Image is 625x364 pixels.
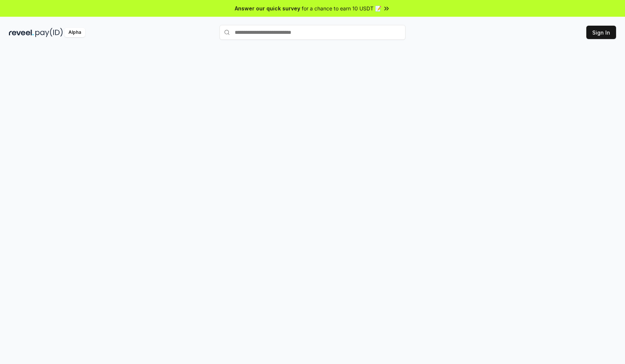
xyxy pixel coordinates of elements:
[64,28,85,37] div: Alpha
[302,4,381,12] span: for a chance to earn 10 USDT 📝
[586,26,616,39] button: Sign In
[35,28,63,37] img: pay_id
[9,28,34,37] img: reveel_dark
[235,4,300,12] span: Answer our quick survey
